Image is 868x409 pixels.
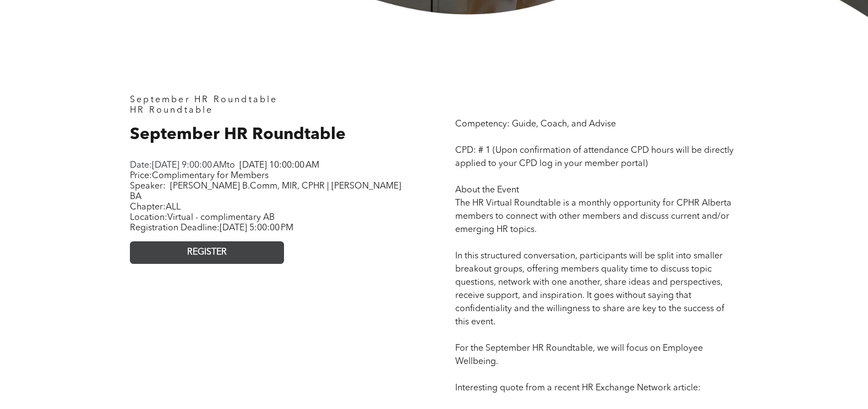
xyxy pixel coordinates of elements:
[239,161,319,170] span: [DATE] 10:00:00 AM
[130,241,284,264] a: REGISTER
[130,161,235,170] span: Date: to
[130,182,401,201] span: [PERSON_NAME] B.Comm, MIR, CPHR | [PERSON_NAME] BA
[130,182,166,191] span: Speaker:
[152,172,269,180] span: Complimentary for Members
[130,203,181,212] span: Chapter:
[130,126,346,143] span: September HR Roundtable
[130,96,278,104] span: September HR Roundtable
[152,161,227,170] span: [DATE] 9:00:00 AM
[187,247,227,258] span: REGISTER
[167,213,275,222] span: Virtual - complimentary AB
[166,203,181,212] span: ALL
[130,172,269,180] span: Price:
[130,213,293,233] span: Location: Registration Deadline:
[220,224,293,233] span: [DATE] 5:00:00 PM
[130,106,214,115] span: HR Roundtable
